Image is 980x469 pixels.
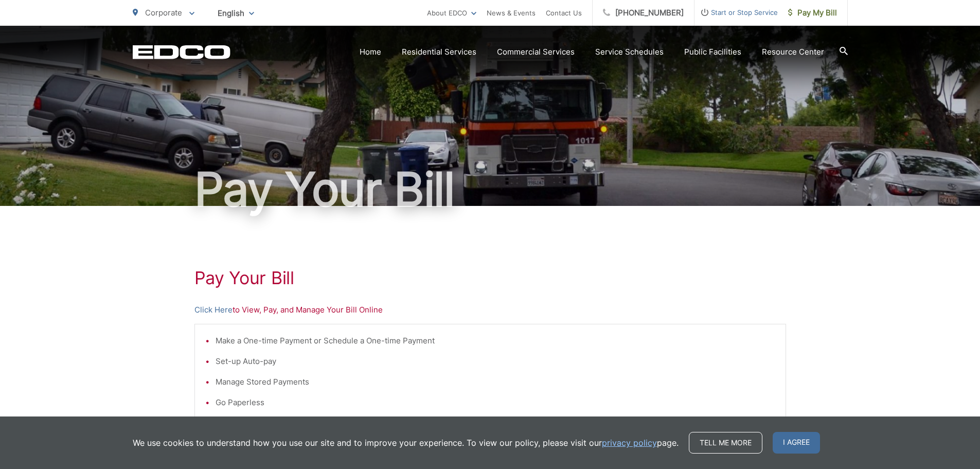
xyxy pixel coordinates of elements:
[133,164,848,215] h1: Pay Your Bill
[762,46,824,58] a: Resource Center
[402,46,476,58] a: Residential Services
[216,335,775,347] li: Make a One-time Payment or Schedule a One-time Payment
[360,46,381,58] a: Home
[194,304,786,316] p: to View, Pay, and Manage Your Bill Online
[595,46,664,58] a: Service Schedules
[689,432,762,454] a: Tell me more
[216,355,775,368] li: Set-up Auto-pay
[194,304,233,316] a: Click Here
[684,46,741,58] a: Public Facilities
[546,7,582,19] a: Contact Us
[194,268,786,288] h1: Pay Your Bill
[602,437,657,449] a: privacy policy
[145,8,182,18] span: Corporate
[133,437,679,449] p: We use cookies to understand how you use our site and to improve your experience. To view our pol...
[427,7,476,19] a: About EDCO
[773,432,820,454] span: I agree
[210,4,262,22] span: English
[216,396,775,409] li: Go Paperless
[788,7,837,19] span: Pay My Bill
[216,376,775,388] li: Manage Stored Payments
[497,46,575,58] a: Commercial Services
[133,45,230,59] a: EDCD logo. Return to the homepage.
[487,7,536,19] a: News & Events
